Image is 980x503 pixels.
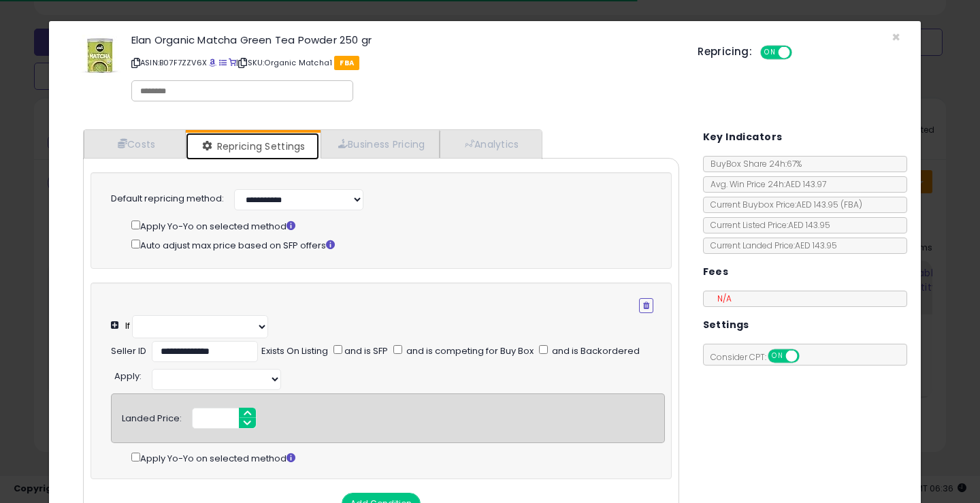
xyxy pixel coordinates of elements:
[131,35,677,45] h3: Elan Organic Matcha Green Tea Powder 250 gr
[840,199,862,210] span: ( FBA )
[261,345,328,358] div: Exists On Listing
[698,46,752,57] h5: Repricing:
[710,293,732,304] span: N/A
[114,366,142,383] div: :
[111,345,146,358] div: Seller ID
[790,47,812,59] span: OFF
[321,130,440,158] a: Business Pricing
[762,47,779,59] span: ON
[186,133,319,160] a: Repricing Settings
[643,302,649,310] i: Remove Condition
[131,218,653,233] div: Apply Yo-Yo on selected method
[703,129,783,146] h5: Key Indicators
[704,351,817,363] span: Consider CPT:
[122,408,182,425] div: Landed Price:
[797,351,819,362] span: OFF
[704,219,830,231] span: Current Listed Price: AED 143.95
[796,199,862,210] span: AED 143.95
[704,178,826,190] span: Avg. Win Price 24h: AED 143.97
[131,52,677,74] p: ASIN: B07F7ZZV6X | SKU: Organic Matcha1
[769,351,786,362] span: ON
[704,240,837,251] span: Current Landed Price: AED 143.95
[704,158,802,169] span: BuyBox Share 24h: 67%
[704,199,862,210] span: Current Buybox Price:
[84,130,186,158] a: Costs
[892,27,900,47] span: ×
[550,344,640,357] span: and is Backordered
[80,35,120,76] img: 41p9GF1-RbL._SL60_.jpg
[209,57,216,68] a: BuyBox page
[404,344,534,357] span: and is competing for Buy Box
[229,57,236,68] a: Your listing only
[114,370,140,383] span: Apply
[703,317,749,334] h5: Settings
[131,450,664,466] div: Apply Yo-Yo on selected method
[440,130,540,158] a: Analytics
[111,193,224,206] label: Default repricing method:
[334,56,359,70] span: FBA
[703,263,729,280] h5: Fees
[342,344,388,357] span: and is SFP
[131,237,653,253] div: Auto adjust max price based on SFP offers
[219,57,227,68] a: All offer listings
